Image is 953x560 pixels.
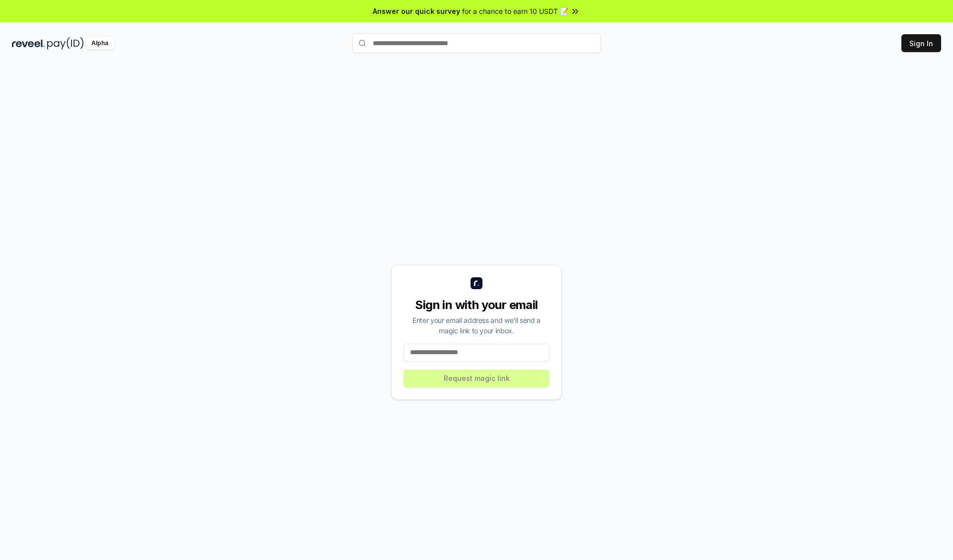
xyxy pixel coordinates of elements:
img: logo_small [471,277,482,289]
div: Enter your email address and we’ll send a magic link to your inbox. [404,315,549,336]
div: Sign in with your email [404,297,549,313]
span: Answer our quick survey [373,6,460,16]
img: reveel_dark [12,37,45,50]
img: pay_id [47,37,84,50]
div: Alpha [86,37,114,50]
button: Sign In [901,34,941,52]
span: for a chance to earn 10 USDT 📝 [462,6,568,16]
